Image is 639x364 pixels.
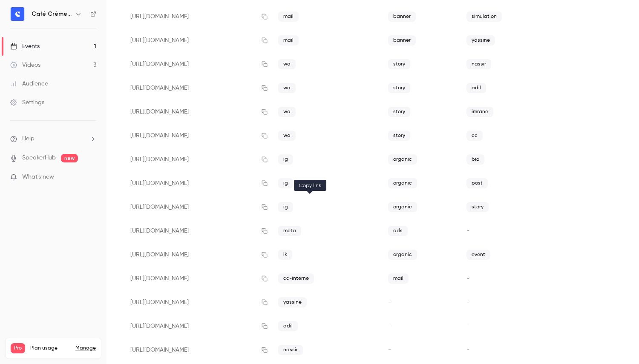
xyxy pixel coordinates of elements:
[278,273,314,284] span: cc-interne
[466,107,493,117] span: imrane
[124,171,271,195] div: [URL][DOMAIN_NAME]
[388,299,391,305] span: -
[466,154,484,165] span: bio
[466,202,489,212] span: story
[388,323,391,329] span: -
[388,11,416,22] span: banner
[124,76,271,100] div: [URL][DOMAIN_NAME]
[11,343,25,353] span: Pro
[278,226,301,236] span: meta
[388,250,417,260] span: organic
[278,178,293,188] span: ig
[124,267,271,290] div: [URL][DOMAIN_NAME]
[124,100,271,124] div: [URL][DOMAIN_NAME]
[388,83,410,93] span: story
[278,250,292,260] span: lk
[278,83,296,93] span: wa
[466,83,486,93] span: adil
[124,5,271,28] div: [URL][DOMAIN_NAME]
[466,250,490,260] span: event
[388,347,391,353] span: -
[124,243,271,267] div: [URL][DOMAIN_NAME]
[278,321,298,331] span: adil
[124,52,271,76] div: [URL][DOMAIN_NAME]
[388,35,416,45] span: banner
[388,273,409,284] span: mail
[124,290,271,314] div: [URL][DOMAIN_NAME]
[10,42,40,51] div: Events
[278,345,303,355] span: nassir
[466,11,502,22] span: simulation
[466,178,488,188] span: post
[11,7,24,21] img: Café Crème Club
[278,202,293,212] span: ig
[466,59,491,69] span: nassir
[388,226,408,236] span: ads
[388,202,417,212] span: organic
[278,154,293,165] span: ig
[10,98,44,107] div: Settings
[10,61,40,69] div: Videos
[61,154,78,162] span: new
[466,35,495,45] span: yassine
[466,276,469,282] span: -
[124,148,271,171] div: [URL][DOMAIN_NAME]
[466,299,469,305] span: -
[75,345,96,352] a: Manage
[278,35,299,45] span: mail
[388,59,410,69] span: story
[278,297,307,307] span: yassine
[32,10,72,18] h6: Café Crème Club
[124,219,271,243] div: [URL][DOMAIN_NAME]
[124,314,271,338] div: [URL][DOMAIN_NAME]
[124,124,271,148] div: [URL][DOMAIN_NAME]
[278,107,296,117] span: wa
[466,131,483,141] span: cc
[86,173,96,181] iframe: Noticeable Trigger
[388,131,410,141] span: story
[124,28,271,52] div: [URL][DOMAIN_NAME]
[22,173,54,182] span: What's new
[30,345,70,352] span: Plan usage
[22,134,35,143] span: Help
[10,134,96,143] li: help-dropdown-opener
[466,347,469,353] span: -
[124,195,271,219] div: [URL][DOMAIN_NAME]
[278,131,296,141] span: wa
[124,338,271,362] div: [URL][DOMAIN_NAME]
[278,11,299,22] span: mail
[466,323,469,329] span: -
[466,228,469,234] span: -
[388,154,417,165] span: organic
[388,178,417,188] span: organic
[278,59,296,69] span: wa
[10,80,48,88] div: Audience
[22,154,56,162] a: SpeakerHub
[388,107,410,117] span: story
